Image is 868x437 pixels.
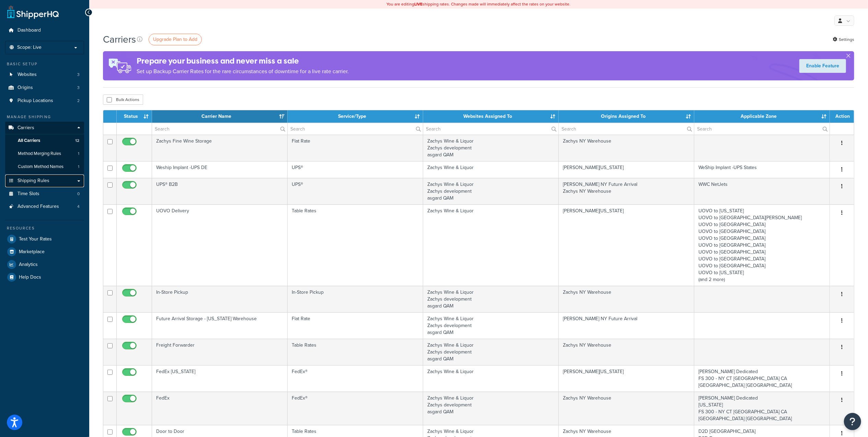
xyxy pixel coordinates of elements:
a: Method Merging Rules 1 [5,147,84,160]
th: Origins Assigned To: activate to sort column ascending [559,110,694,123]
td: UOVO to [US_STATE] UOVO to [GEOGRAPHIC_DATA][PERSON_NAME] UOVO to [GEOGRAPHIC_DATA] UOVO to [GEOG... [694,204,830,286]
a: Time Slots 0 [5,188,84,200]
a: Shipping Rules [5,175,84,187]
span: Scope: Live [17,45,42,51]
td: Zachys Wine & Liquor [423,161,559,178]
span: Method Merging Rules [18,151,61,157]
td: Future Arrival Storage - [US_STATE] Warehouse [152,312,288,339]
input: Search [152,123,287,135]
td: Zachys Wine & Liquor Zachys development asgard QAM [423,178,559,204]
button: Bulk Actions [103,94,143,105]
td: WWC NetJets [694,178,830,204]
span: Websites [18,72,37,78]
div: Manage Shipping [5,114,84,120]
td: [PERSON_NAME] NY Future Arrival Zachys NY Warehouse [559,178,694,204]
span: Carriers [18,125,34,131]
span: Analytics [19,262,38,268]
td: FedEx [US_STATE] [152,365,288,392]
li: Custom Method Names [5,160,84,173]
td: WeShip Implant -UPS States [694,161,830,178]
h1: Carriers [103,33,136,46]
li: Advanced Features [5,200,84,213]
td: FedEx [152,392,288,425]
input: Search [423,123,558,135]
img: ad-rules-rateshop-fe6ec290ccb7230408bd80ed9643f0289d75e0ffd9eb532fc0e269fcd187b520.png [103,51,137,80]
span: Pickup Locations [18,98,53,104]
td: [PERSON_NAME][US_STATE] [559,365,694,392]
span: All Carriers [18,138,40,144]
span: Marketplace [19,249,45,255]
td: UPS® B2B [152,178,288,204]
span: Advanced Features [18,204,59,210]
td: Zachys NY Warehouse [559,135,694,161]
span: 3 [77,72,80,78]
td: In-Store Pickup [152,286,288,312]
a: Pickup Locations 2 [5,94,84,107]
td: Zachys Wine & Liquor Zachys development asgard QAM [423,312,559,339]
td: Weship Implant -UPS DE [152,161,288,178]
div: Basic Setup [5,61,84,67]
th: Status: activate to sort column ascending [117,110,152,123]
span: 4 [77,204,80,210]
a: Websites 3 [5,68,84,81]
td: Flat Rate [288,312,423,339]
a: Carriers [5,122,84,134]
li: Origins [5,81,84,94]
li: Method Merging Rules [5,147,84,160]
td: Zachys Wine & Liquor Zachys development asgard QAM [423,286,559,312]
span: 2 [77,98,80,104]
a: Test Your Rates [5,233,84,245]
td: [PERSON_NAME] Dedicated [US_STATE] FS 300 - NY CT [GEOGRAPHIC_DATA] CA [GEOGRAPHIC_DATA] [GEOGRAP... [694,392,830,425]
a: Advanced Features 4 [5,200,84,213]
a: Settings [833,35,854,44]
span: 1 [78,151,79,157]
a: Analytics [5,258,84,271]
span: Test Your Rates [19,236,52,242]
td: [PERSON_NAME][US_STATE] [559,204,694,286]
a: Origins 3 [5,81,84,94]
li: Dashboard [5,24,84,37]
span: 0 [77,191,80,197]
td: [PERSON_NAME] NY Future Arrival [559,312,694,339]
td: FedEx® [288,392,423,425]
td: Zachys Wine & Liquor [423,365,559,392]
span: Upgrade Plan to Add [153,36,197,43]
a: Help Docs [5,271,84,283]
span: Shipping Rules [18,178,49,184]
a: Custom Method Names 1 [5,160,84,173]
td: Freight Forwarder [152,339,288,365]
td: UPS® [288,161,423,178]
th: Applicable Zone: activate to sort column ascending [694,110,830,123]
a: Marketplace [5,246,84,258]
span: Origins [18,85,33,91]
td: FedEx® [288,365,423,392]
td: Zachys Wine & Liquor Zachys development asgard QAM [423,135,559,161]
td: Zachys Wine & Liquor [423,204,559,286]
td: Zachys NY Warehouse [559,392,694,425]
a: Upgrade Plan to Add [149,34,202,45]
td: UPS® [288,178,423,204]
li: All Carriers [5,134,84,147]
th: Action [830,110,854,123]
b: LIVE [415,1,423,7]
span: 1 [78,164,79,170]
button: Open Resource Center [844,413,861,430]
span: Custom Method Names [18,164,63,170]
li: Websites [5,68,84,81]
input: Search [288,123,423,135]
a: Enable Feature [799,59,846,73]
span: Time Slots [18,191,39,197]
td: Table Rates [288,339,423,365]
td: Flat Rate [288,135,423,161]
td: Zachys Wine & Liquor Zachys development asgard QAM [423,339,559,365]
td: Zachys NY Warehouse [559,286,694,312]
th: Carrier Name: activate to sort column ascending [152,110,288,123]
input: Search [694,123,830,135]
td: [PERSON_NAME] Dedicated FS 300 - NY CT [GEOGRAPHIC_DATA] CA [GEOGRAPHIC_DATA] [GEOGRAPHIC_DATA] [694,365,830,392]
td: Zachys Wine & Liquor Zachys development asgard QAM [423,392,559,425]
span: 12 [75,138,79,144]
